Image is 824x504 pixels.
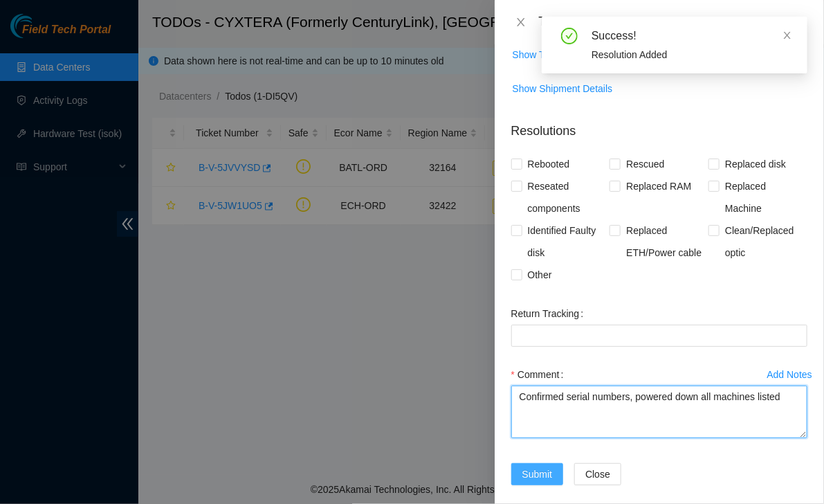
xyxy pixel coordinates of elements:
span: Identified Faulty disk [522,219,610,264]
button: Show Ticket History [512,44,598,66]
span: close [782,30,792,40]
span: Close [585,467,610,482]
div: Resolution Added [592,47,791,62]
button: Close [511,16,531,29]
button: Add Notes [767,363,813,386]
div: Add Notes [767,370,812,379]
span: Replaced RAM [621,175,697,197]
span: Rebooted [522,153,576,175]
span: Replaced ETH/Power cable [621,219,708,264]
span: Reseated components [522,175,610,219]
div: Success! [592,28,791,44]
button: Show Shipment Details [512,78,614,100]
span: Show Ticket History [513,47,598,62]
span: Rescued [621,153,670,175]
p: Resolutions [511,111,807,141]
div: TODOs - Description - B-V-5JVVYSD [539,11,807,33]
span: check-circle [561,28,578,44]
button: Close [574,463,621,485]
input: Return Tracking [511,325,807,347]
button: Submit [511,463,564,485]
span: Clean/Replaced optic [720,219,807,264]
span: Show Shipment Details [513,81,613,96]
span: Submit [522,467,553,482]
textarea: Comment [511,386,807,438]
span: Other [522,264,558,286]
span: Replaced Machine [720,175,807,219]
label: Return Tracking [511,303,589,325]
label: Comment [511,363,569,386]
span: Replaced disk [720,153,791,175]
span: close [515,17,527,28]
